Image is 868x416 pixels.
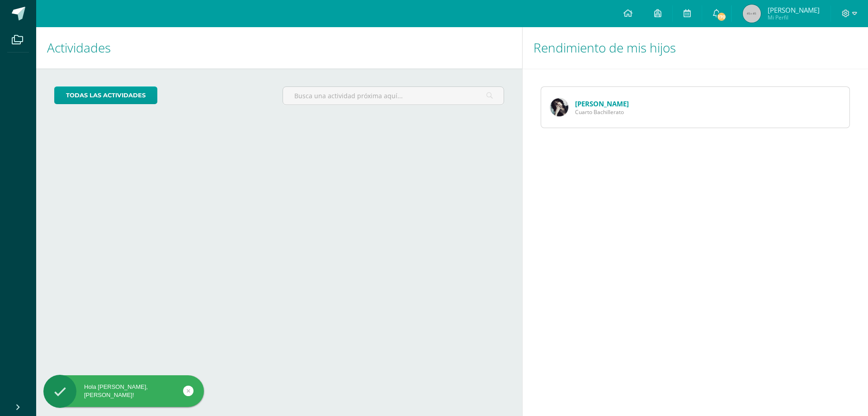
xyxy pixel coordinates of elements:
[717,12,726,22] span: 170
[533,27,857,68] h1: Rendimiento de mis hijos
[47,27,511,68] h1: Actividades
[768,14,820,21] span: Mi Perfil
[743,5,761,23] img: 45x45
[54,86,157,104] a: todas las Actividades
[575,108,629,116] span: Cuarto Bachillerato
[283,87,503,105] input: Busca una actividad próxima aquí...
[43,383,204,399] div: Hola [PERSON_NAME], [PERSON_NAME]!
[575,99,629,108] a: [PERSON_NAME]
[550,98,568,116] img: 3b777ef9586ad1e23d5602910cdf848e.png
[768,5,820,14] span: [PERSON_NAME]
